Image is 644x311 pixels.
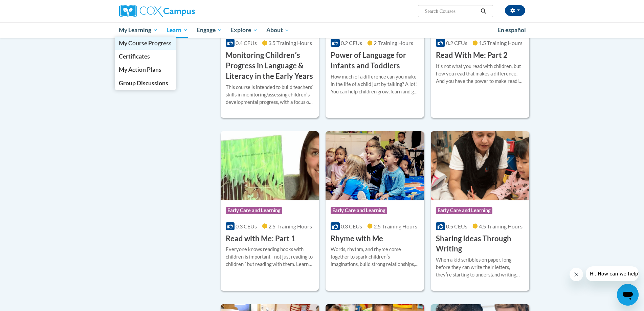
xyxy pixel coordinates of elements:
[446,223,467,229] span: 0.5 CEUs
[119,26,158,34] span: My Learning
[436,207,492,214] span: Early Care and Learning
[586,266,639,281] iframe: Message from company
[331,50,419,71] h3: Power of Language for Infants and Toddlers
[162,22,192,38] a: Learn
[119,53,150,60] span: Certificates
[479,223,523,229] span: 4.5 Training Hours
[268,40,312,46] span: 3.5 Training Hours
[221,131,319,200] img: Course Logo
[570,268,583,281] iframe: Close message
[493,23,530,37] a: En español
[374,223,417,229] span: 2.5 Training Hours
[226,246,314,268] div: Everyone knows reading books with children is important - not just reading to children ʹ but read...
[331,73,419,95] div: How much of a difference can you make in the life of a child just by talking? A lot! You can help...
[431,131,529,290] a: Course LogoEarly Care and Learning0.5 CEUs4.5 Training Hours Sharing Ideas Through WritingWhen a ...
[446,40,467,46] span: 0.2 CEUs
[226,22,262,38] a: Explore
[226,50,314,81] h3: Monitoring Childrenʹs Progress in Language & Literacy in the Early Years
[119,66,161,73] span: My Action Plans
[115,50,176,63] a: Certificates
[331,234,383,244] h3: Rhyme with Me
[197,26,222,34] span: Engage
[436,50,508,61] h3: Read With Me: Part 2
[166,26,188,34] span: Learn
[431,131,529,200] img: Course Logo
[230,26,258,34] span: Explore
[226,84,314,106] div: This course is intended to build teachersʹ skills in monitoring/assessing childrenʹs developmenta...
[268,223,312,229] span: 2.5 Training Hours
[119,80,168,87] span: Group Discussions
[331,207,387,214] span: Early Care and Learning
[341,223,362,229] span: 0.3 CEUs
[115,63,176,76] a: My Action Plans
[331,246,419,268] div: Words, rhythm, and rhyme come together to spark childrenʹs imaginations, build strong relationshi...
[115,37,176,50] a: My Course Progress
[436,256,524,279] div: When a kid scribbles on paper, long before they can write their letters, theyʹre starting to unde...
[226,234,295,244] h3: Read with Me: Part 1
[478,7,488,15] button: Search
[341,40,362,46] span: 0.2 CEUs
[424,7,478,15] input: Search Courses
[115,76,176,90] a: Group Discussions
[262,22,294,38] a: About
[236,223,257,229] span: 0.3 CEUs
[436,63,524,85] div: Itʹs not what you read with children, but how you read that makes a difference. And you have the ...
[617,284,639,306] iframe: Button to launch messaging window
[115,22,162,38] a: My Learning
[4,5,55,10] span: Hi. How can we help?
[226,207,282,214] span: Early Care and Learning
[497,26,526,34] span: En español
[326,131,424,290] a: Course LogoEarly Care and Learning0.3 CEUs2.5 Training Hours Rhyme with MeWords, rhythm, and rhym...
[109,22,535,38] div: Main menu
[266,26,289,34] span: About
[236,40,257,46] span: 0.4 CEUs
[119,40,172,47] span: My Course Progress
[326,131,424,200] img: Course Logo
[119,5,248,17] a: Cox Campus
[192,22,226,38] a: Engage
[119,5,195,17] img: Cox Campus
[479,40,523,46] span: 1.5 Training Hours
[505,5,525,16] button: Account Settings
[436,234,524,254] h3: Sharing Ideas Through Writing
[221,131,319,290] a: Course LogoEarly Care and Learning0.3 CEUs2.5 Training Hours Read with Me: Part 1Everyone knows r...
[374,40,413,46] span: 2 Training Hours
